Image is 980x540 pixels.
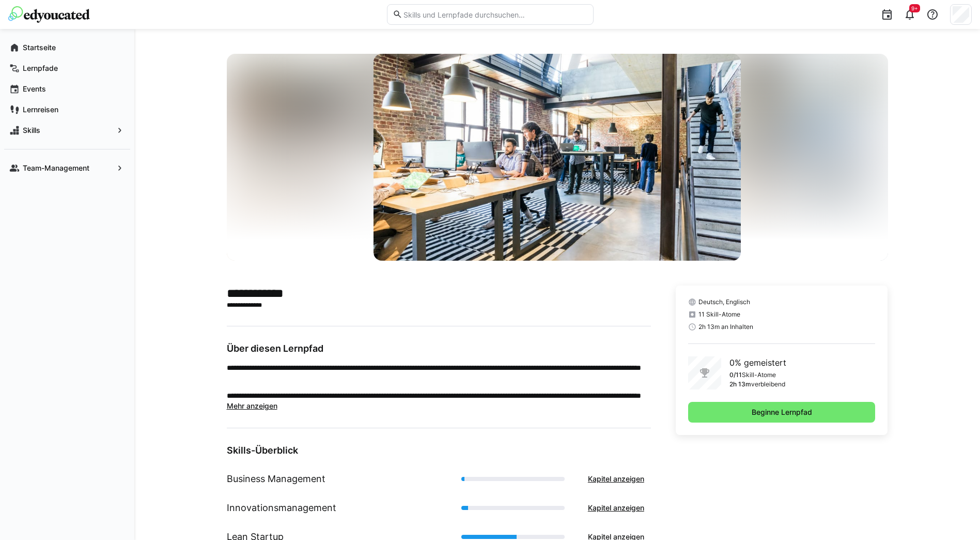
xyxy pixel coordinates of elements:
[729,380,751,388] p: 2h 13m
[581,498,651,518] button: Kapitel anzeigen
[750,407,814,417] span: Beginne Lernpfad
[586,474,646,484] span: Kapitel anzeigen
[911,5,918,11] span: 9+
[227,445,651,456] h3: Skills-Überblick
[586,503,646,513] span: Kapitel anzeigen
[581,469,651,489] button: Kapitel anzeigen
[751,380,785,388] p: verbleibend
[227,472,325,486] h1: Business Management
[227,343,651,354] h3: Über diesen Lernpfad
[402,10,587,19] input: Skills und Lernpfade durchsuchen…
[729,356,786,369] p: 0% gemeistert
[227,401,277,410] span: Mehr anzeigen
[227,501,336,515] h1: Innovationsmanagement
[698,298,750,306] span: Deutsch, Englisch
[742,371,776,379] p: Skill-Atome
[698,323,753,331] span: 2h 13m an Inhalten
[688,402,876,423] button: Beginne Lernpfad
[729,371,742,379] p: 0/11
[698,310,740,319] span: 11 Skill-Atome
